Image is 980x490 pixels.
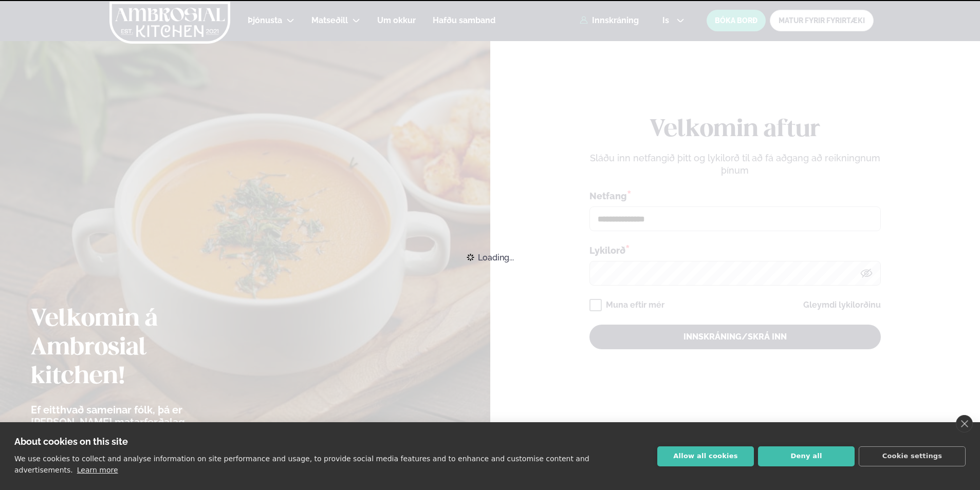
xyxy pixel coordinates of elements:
[956,415,973,432] a: close
[14,455,589,474] p: We use cookies to collect and analyse information on site performance and usage, to provide socia...
[478,246,514,269] span: Loading...
[77,466,118,474] a: Learn more
[859,446,966,466] button: Cookie settings
[758,446,855,466] button: Deny all
[14,436,128,447] strong: About cookies on this site
[657,446,754,466] button: Allow all cookies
